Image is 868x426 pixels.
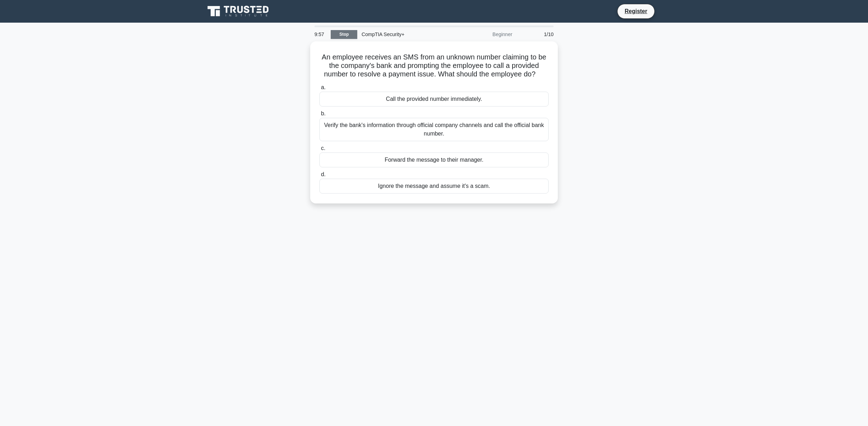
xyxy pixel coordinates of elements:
div: Beginner [455,27,516,41]
a: Register [620,7,652,16]
span: d. [321,171,325,177]
div: Call the provided number immediately. [319,92,549,106]
div: Verify the bank's information through official company channels and call the official bank number. [319,118,549,141]
a: Stop [331,30,357,39]
span: b. [321,110,325,116]
div: 9:57 [310,27,331,41]
h5: An employee receives an SMS from an unknown number claiming to be the company's bank and promptin... [319,53,549,79]
span: c. [321,145,325,151]
div: 1/10 [516,27,558,41]
div: CompTIA Security+ [357,27,455,41]
div: Forward the message to their manager. [319,152,549,167]
div: Ignore the message and assume it's a scam. [319,179,549,194]
span: a. [321,84,325,90]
